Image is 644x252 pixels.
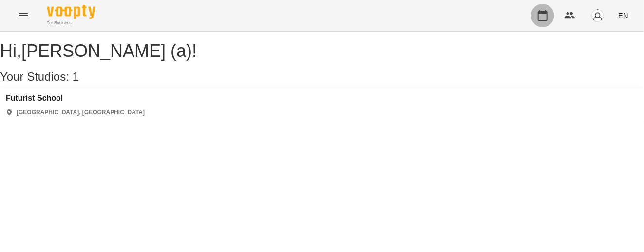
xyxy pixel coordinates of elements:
[6,94,145,103] a: Futurist School
[47,20,95,26] span: For Business
[591,9,605,22] img: avatar_s.png
[17,108,145,117] p: [GEOGRAPHIC_DATA], [GEOGRAPHIC_DATA]
[618,10,628,20] span: EN
[47,5,95,19] img: Voopty Logo
[12,4,35,27] button: Menu
[73,70,79,83] span: 1
[614,6,632,24] button: EN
